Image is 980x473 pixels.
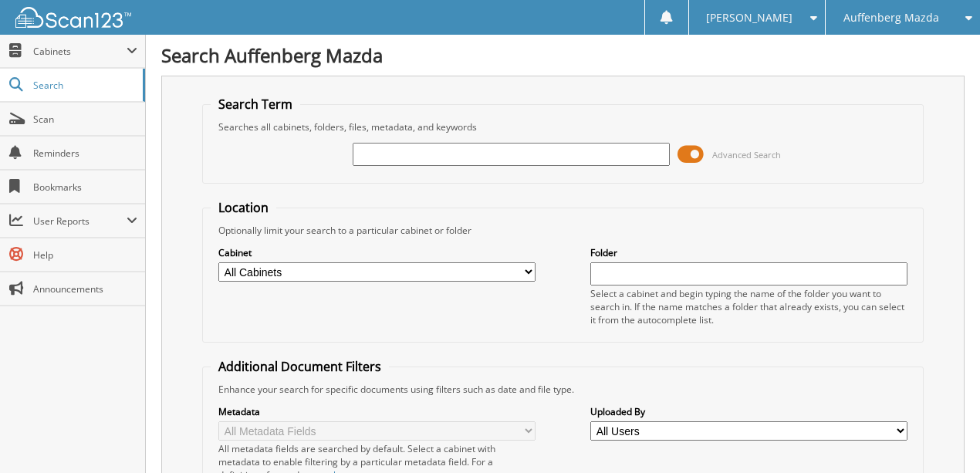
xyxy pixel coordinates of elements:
h1: Search Auffenberg Mazda [161,42,965,68]
legend: Location [211,199,276,216]
label: Cabinet [218,246,536,259]
img: scan123-logo-white.svg [15,7,131,28]
label: Metadata [218,405,536,418]
span: [PERSON_NAME] [706,13,792,22]
span: Advanced Search [712,149,781,160]
label: Uploaded By [590,405,907,418]
legend: Search Term [211,96,300,113]
span: User Reports [33,215,127,228]
span: Reminders [33,147,137,160]
div: Enhance your search for specific documents using filters such as date and file type. [211,383,915,396]
span: Bookmarks [33,181,137,194]
legend: Additional Document Filters [211,358,389,375]
span: Help [33,248,137,262]
div: Select a cabinet and begin typing the name of the folder you want to search in. If the name match... [590,287,907,326]
div: Optionally limit your search to a particular cabinet or folder [211,224,915,237]
span: Announcements [33,282,137,296]
span: Search [33,79,135,92]
span: Auffenberg Mazda [843,13,939,22]
span: Scan [33,113,137,126]
label: Folder [590,246,907,259]
span: Cabinets [33,45,127,58]
div: Searches all cabinets, folders, files, metadata, and keywords [211,120,915,133]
